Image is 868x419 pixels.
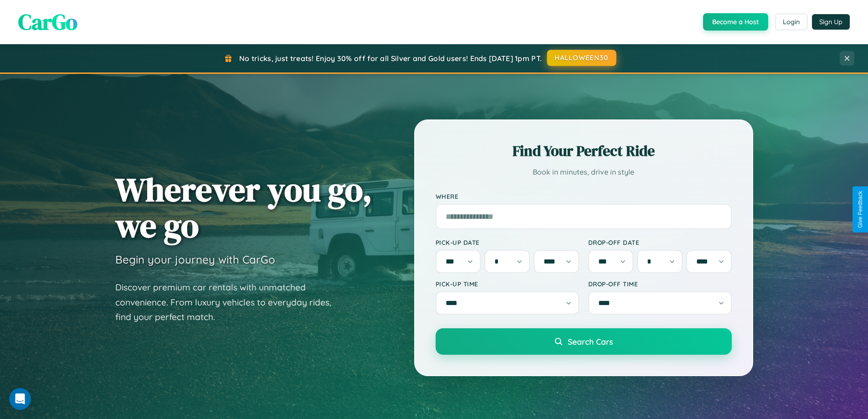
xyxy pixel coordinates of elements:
[115,253,275,266] h3: Begin your journey with CarGo
[568,336,613,347] span: Search Cars
[547,50,616,66] button: HALLOWEEN30
[775,14,807,30] button: Login
[115,280,343,325] p: Discover premium car rentals with unmatched convenience. From luxury vehicles to everyday rides, ...
[436,141,732,161] h2: Find Your Perfect Ride
[239,54,542,63] span: No tricks, just treats! Enjoy 30% off for all Silver and Gold users! Ends [DATE] 1pm PT.
[436,328,732,355] button: Search Cars
[436,280,579,288] label: Pick-up Time
[857,191,863,228] div: Give Feedback
[9,388,31,410] iframe: Intercom live chat
[436,166,732,179] p: Book in minutes, drive in style
[812,14,850,30] button: Sign Up
[588,238,732,246] label: Drop-off Date
[703,13,768,31] button: Become a Host
[18,7,77,37] span: CarGo
[436,238,579,246] label: Pick-up Date
[588,280,732,288] label: Drop-off Time
[115,171,372,243] h1: Wherever you go, we go
[436,192,732,200] label: Where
